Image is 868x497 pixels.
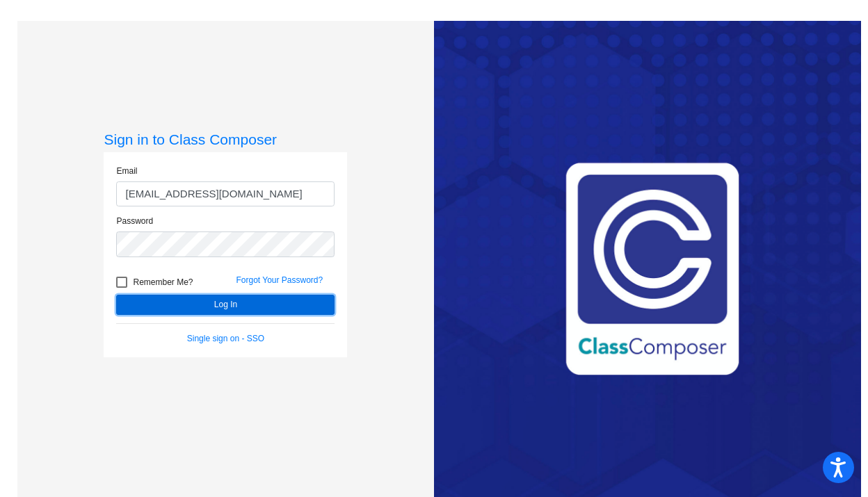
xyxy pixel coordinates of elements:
label: Email [116,165,137,177]
a: Forgot Your Password? [236,275,323,285]
label: Password [116,215,153,227]
h3: Sign in to Class Composer [104,131,347,148]
button: Log In [116,295,335,315]
a: Single sign on - SSO [187,334,264,343]
span: Remember Me? [133,274,193,291]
